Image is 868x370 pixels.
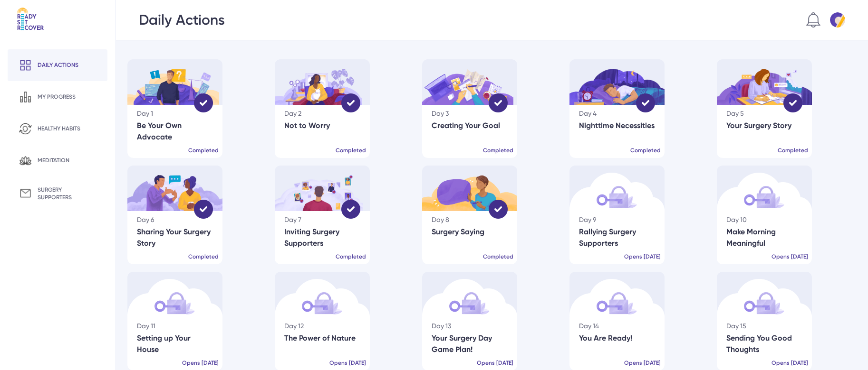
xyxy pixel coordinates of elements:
div: Day 13 [432,321,508,331]
img: Completed [489,93,508,112]
div: You Are Ready! [579,333,655,344]
img: Locked [569,166,665,258]
div: Creating Your Goal [432,120,508,131]
div: Completed [483,147,513,154]
div: surgery supporters [38,186,96,201]
a: Day2 Completed Day 2 Not to Worry Completed [275,59,415,158]
img: Day7 [275,166,363,211]
div: Day 9 [579,215,655,224]
div: Day 1 [137,109,213,118]
a: Day8 Completed Day 8 Surgery Saying Completed [422,166,562,264]
div: Setting up Your House [137,333,213,355]
img: Day2 [275,59,362,105]
div: The Power of Nature [284,333,360,344]
div: Sharing Your Surgery Story [137,226,213,249]
div: Opens [DATE] [624,253,661,260]
img: Completed [636,93,655,112]
div: Rallying Surgery Supporters [579,226,655,249]
a: Daily action icn Daily actions [8,49,107,81]
div: Opens [DATE] [329,359,366,367]
img: Day4 [569,59,665,105]
a: Day4 Completed Day 4 Nighttime Necessities Completed [569,59,709,158]
div: Completed [336,253,366,260]
a: Day7 Completed Day 7 Inviting Surgery Supporters Completed [275,166,415,264]
div: Opens [DATE] [772,359,808,367]
div: Day 11 [137,321,213,331]
img: Notification [806,12,820,28]
img: Default profile pic 7 [830,12,845,28]
div: Not to Worry [284,120,360,131]
div: my progress [38,93,76,101]
img: Completed [194,200,213,219]
div: Daily Actions [139,11,225,28]
img: Locked [569,272,665,364]
img: Logo [17,8,44,30]
a: Day5 Completed Day 5 Your Surgery Story Completed [717,59,857,158]
img: Completed [341,200,360,219]
div: meditation [38,157,69,164]
div: Make Morning Meaningful [726,226,802,249]
div: Your Surgery Story [726,120,802,131]
img: Locked [717,166,812,258]
img: Completed [489,200,508,219]
img: Surgery supporters icn [19,187,32,200]
div: Day 5 [726,109,802,118]
img: Completed [783,93,802,112]
img: Healthy habits icn [19,122,32,135]
div: Completed [188,253,219,260]
div: Be Your Own Advocate [137,120,213,143]
img: Meditation icn [19,154,32,167]
div: Day 14 [579,321,655,331]
div: Completed [336,147,366,154]
img: Day1 [127,59,219,105]
div: Completed [188,147,219,154]
a: Healthy habits icn healthy habits [8,113,107,145]
a: Logo [8,8,107,49]
div: Completed [483,253,513,260]
a: Day1 Completed Day 1 Be Your Own Advocate Completed [127,59,267,158]
img: Completed [194,93,213,112]
img: Completed [341,93,360,112]
div: Day 7 [284,215,360,224]
img: Daily action icn [19,59,32,72]
img: Locked [717,272,812,364]
img: Locked [422,272,517,364]
img: Locked [127,272,222,364]
div: Completed [630,147,661,154]
div: Day 6 [137,215,213,224]
div: Day 3 [432,109,508,118]
div: Nighttime Necessities [579,120,655,131]
div: Day 15 [726,321,802,331]
div: Day 8 [432,215,508,224]
div: Day 10 [726,215,802,224]
img: Day6 [127,166,222,211]
div: Day 2 [284,109,360,118]
div: Opens [DATE] [477,359,513,367]
div: Opens [DATE] [182,359,219,367]
div: Your Surgery Day Game Plan! [432,333,508,355]
div: Day 12 [284,321,360,331]
a: Day3 Completed Day 3 Creating Your Goal Completed [422,59,562,158]
a: My progress icn my progress [8,81,107,113]
div: Inviting Surgery Supporters [284,226,360,249]
div: Surgery Saying [432,226,508,238]
a: Day6 Completed Day 6 Sharing Your Surgery Story Completed [127,166,267,264]
img: Locked [275,272,370,364]
img: Day8 [422,166,517,211]
div: Daily actions [38,61,78,69]
img: Day3 [422,59,513,105]
div: Opens [DATE] [624,359,661,367]
a: Surgery supporters icn surgery supporters [8,176,107,211]
div: Day 4 [579,109,655,118]
div: Completed [778,147,808,154]
a: Meditation icn meditation [8,145,107,176]
div: healthy habits [38,125,80,132]
div: Opens [DATE] [772,253,808,260]
div: Sending You Good Thoughts [726,333,802,355]
img: Day5 [717,59,812,105]
img: My progress icn [19,91,32,103]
